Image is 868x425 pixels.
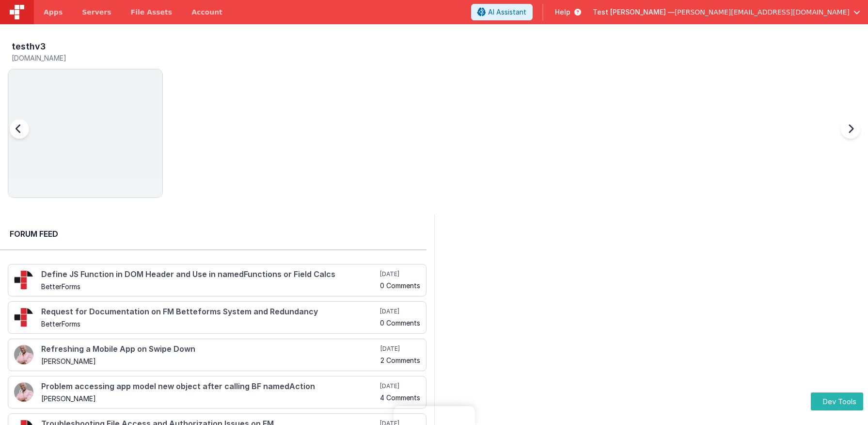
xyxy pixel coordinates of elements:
span: Test [PERSON_NAME] — [593,7,675,17]
h5: 0 Comments [380,282,420,289]
h5: [DATE] [380,308,420,315]
span: AI Assistant [488,7,526,17]
a: Problem accessing app model new object after calling BF namedAction [PERSON_NAME] [DATE] 4 Comments [8,376,426,409]
img: 411_2.png [14,345,33,364]
h5: [DATE] [380,270,420,278]
h5: [DATE] [380,382,420,390]
h5: BetterForms [41,283,378,290]
h4: Define JS Function in DOM Header and Use in namedFunctions or Field Calcs [41,270,378,279]
img: 295_2.png [14,270,33,290]
h3: testhv3 [12,42,46,51]
span: Apps [44,7,63,17]
h5: [DOMAIN_NAME] [12,54,163,62]
button: Test [PERSON_NAME] — [PERSON_NAME][EMAIL_ADDRESS][DOMAIN_NAME] [593,7,860,17]
a: Request for Documentation on FM Betteforms System and Redundancy BetterForms [DATE] 0 Comments [8,301,426,334]
h5: [PERSON_NAME] [41,395,378,402]
span: Servers [82,7,111,17]
h5: [DATE] [380,345,420,353]
h5: [PERSON_NAME] [41,358,379,365]
button: Dev Tools [811,392,863,410]
h2: Forum Feed [10,228,417,240]
img: 411_2.png [14,382,33,402]
span: File Assets [131,7,173,17]
h5: 2 Comments [380,357,420,364]
h5: 4 Comments [380,394,420,401]
h5: BetterForms [41,320,378,327]
a: Refreshing a Mobile App on Swipe Down [PERSON_NAME] [DATE] 2 Comments [8,339,426,371]
h5: 0 Comments [380,319,420,327]
a: Define JS Function in DOM Header and Use in namedFunctions or Field Calcs BetterForms [DATE] 0 Co... [8,264,426,296]
img: 295_2.png [14,308,33,327]
h4: Refreshing a Mobile App on Swipe Down [41,345,379,354]
button: AI Assistant [471,4,533,20]
h4: Request for Documentation on FM Betteforms System and Redundancy [41,308,378,316]
h4: Problem accessing app model new object after calling BF namedAction [41,382,378,391]
span: [PERSON_NAME][EMAIL_ADDRESS][DOMAIN_NAME] [675,7,850,17]
span: Help [555,7,570,17]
